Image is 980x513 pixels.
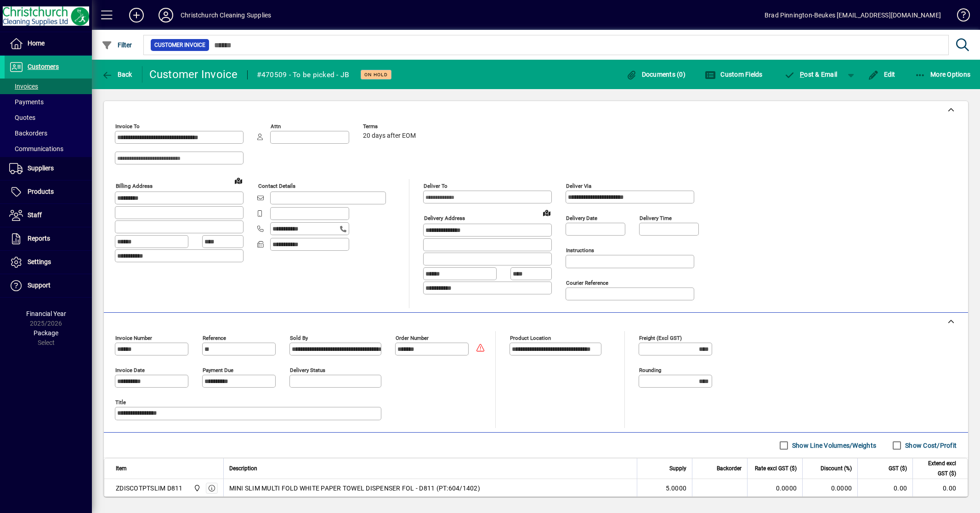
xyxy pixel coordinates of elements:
mat-label: Invoice To [115,123,140,130]
span: Backorder [717,463,742,474]
button: Back [99,66,135,83]
mat-label: Sold by [290,335,308,341]
mat-label: Order number [396,335,429,341]
label: Show Line Volumes/Weights [790,441,876,450]
a: Products [5,180,92,203]
a: Staff [5,204,92,227]
div: Customer Invoice [149,67,238,82]
div: Brad Pinnington-Beukes [EMAIL_ADDRESS][DOMAIN_NAME] [765,8,941,23]
span: GST ($) [889,463,907,474]
span: Invoices [9,83,38,90]
mat-label: Instructions [566,247,594,254]
span: MINI SLIM MULTI FOLD WHITE PAPER TOWEL DISPENSER FOL - D811 (PT:604/1402) [229,484,480,493]
button: Add [122,7,151,23]
span: Discount (%) [821,463,852,474]
mat-label: Delivery status [290,367,325,373]
span: Extend excl GST ($) [918,458,956,479]
mat-label: Payment due [203,367,233,373]
span: Suppliers [28,164,54,172]
span: Settings [28,258,51,265]
button: Edit [866,66,898,83]
div: 0.0000 [753,484,797,493]
span: Documents (0) [626,71,685,78]
button: More Options [912,66,973,83]
button: Post & Email [780,66,842,83]
a: Quotes [5,110,92,125]
span: Terms [363,124,418,130]
a: Suppliers [5,157,92,180]
mat-label: Delivery time [640,215,672,221]
app-page-header-button: Back [92,66,142,83]
span: Rate excl GST ($) [755,463,797,474]
td: 0.0000 [802,479,857,497]
mat-label: Reference [203,335,226,341]
span: Payments [9,98,44,106]
span: Christchurch Cleaning Supplies Ltd [191,483,202,493]
span: Communications [9,145,63,152]
span: Back [102,71,132,78]
label: Show Cost/Profit [903,441,957,450]
mat-label: Attn [271,123,281,130]
a: Support [5,274,92,297]
span: Products [28,188,54,195]
a: Communications [5,141,92,157]
span: Filter [102,41,132,49]
mat-label: Rounding [639,367,661,373]
a: Home [5,32,92,55]
mat-label: Product location [510,335,551,341]
mat-label: Delivery date [566,215,597,221]
td: 0.00 [857,479,912,497]
span: More Options [915,71,971,78]
span: Package [34,329,58,337]
a: Payments [5,94,92,110]
div: ZDISCOTPTSLIM D811 [116,484,183,493]
span: Custom Fields [705,71,763,78]
mat-label: Deliver via [566,183,591,189]
a: Knowledge Base [950,2,969,32]
span: Customer Invoice [154,40,205,50]
mat-label: Title [115,399,126,406]
span: Description [229,463,257,474]
span: On hold [364,72,388,78]
span: 20 days after EOM [363,132,416,140]
a: View on map [231,173,246,188]
button: Documents (0) [623,66,688,83]
span: Backorders [9,130,47,137]
mat-label: Freight (excl GST) [639,335,682,341]
mat-label: Invoice date [115,367,145,373]
a: Reports [5,227,92,250]
span: Customers [28,63,59,70]
div: #470509 - To be picked - JB [257,68,350,82]
mat-label: Deliver To [424,183,448,189]
span: ost & Email [784,71,838,78]
span: Supply [669,463,686,474]
span: P [800,71,804,78]
a: View on map [539,205,554,220]
button: Custom Fields [702,66,765,83]
a: Settings [5,251,92,274]
span: Quotes [9,114,35,121]
td: 0.00 [912,479,968,497]
span: Staff [28,211,42,219]
span: Home [28,39,45,47]
button: Filter [99,37,135,53]
button: Profile [151,7,181,23]
mat-label: Courier Reference [566,280,608,286]
span: Support [28,282,51,289]
span: Financial Year [26,310,66,317]
div: Christchurch Cleaning Supplies [181,8,271,23]
a: Invoices [5,79,92,94]
span: 5.0000 [666,484,687,493]
span: Reports [28,235,50,242]
a: Backorders [5,125,92,141]
span: Edit [868,71,895,78]
span: Item [116,463,127,474]
mat-label: Invoice number [115,335,152,341]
